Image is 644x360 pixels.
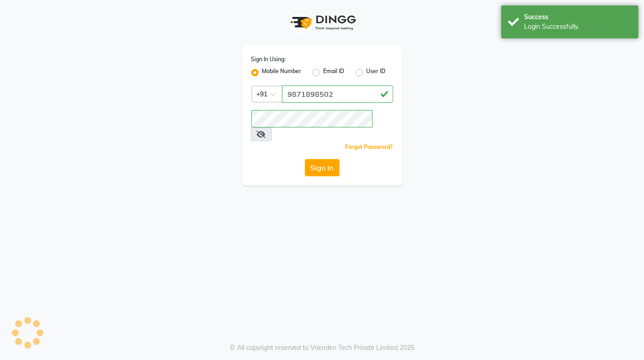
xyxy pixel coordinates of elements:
div: Success [524,12,632,22]
input: Username [282,85,393,103]
a: Forgot Password? [346,143,393,150]
input: Username [251,110,373,127]
label: User ID [367,67,386,78]
label: Sign In Using: [251,55,286,64]
img: logo1.svg [286,9,359,36]
label: Mobile Number [262,67,302,78]
label: Email ID [324,67,345,78]
div: Login Successfully. [524,22,632,32]
button: Sign In [305,159,340,176]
